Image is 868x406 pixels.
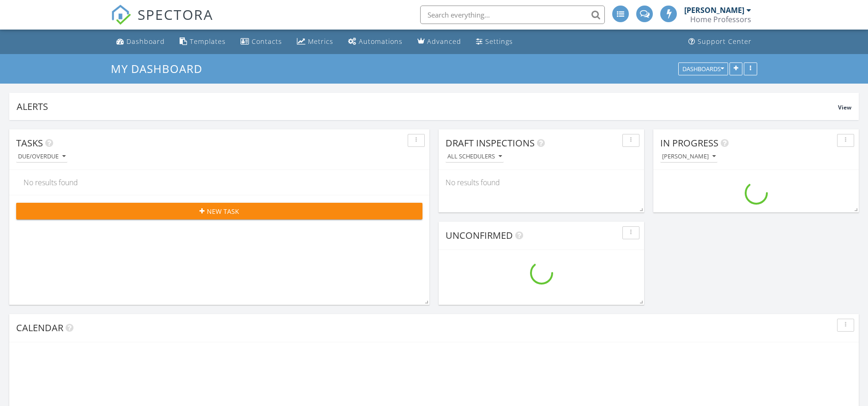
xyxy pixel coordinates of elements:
[18,153,66,160] div: Due/Overdue
[293,33,337,50] a: Metrics
[113,33,169,50] a: Dashboard
[662,153,716,160] div: [PERSON_NAME]
[17,100,838,113] div: Alerts
[682,66,724,72] div: Dashboards
[111,5,131,25] img: The Best Home Inspection Software - Spectora
[237,33,286,50] a: Contacts
[344,33,406,50] a: Automations (Advanced)
[111,61,210,76] a: My Dashboard
[678,62,728,75] button: Dashboards
[207,206,239,216] span: New Task
[16,203,422,219] button: New Task
[427,37,461,46] div: Advanced
[16,151,67,163] button: Due/Overdue
[838,103,851,111] span: View
[447,153,502,160] div: All schedulers
[414,33,465,50] a: Advanced
[685,33,755,50] a: Support Center
[252,37,282,46] div: Contacts
[16,321,63,334] span: Calendar
[472,33,517,50] a: Settings
[439,170,644,195] div: No results found
[111,12,213,32] a: SPECTORA
[420,6,605,24] input: Search everything...
[446,151,504,163] button: All schedulers
[176,33,229,50] a: Templates
[138,5,213,24] span: SPECTORA
[16,137,43,149] span: Tasks
[17,170,422,195] div: No results found
[690,15,751,24] div: Home Professors
[446,229,513,242] span: Unconfirmed
[660,137,718,149] span: In Progress
[190,37,226,46] div: Templates
[308,37,333,46] div: Metrics
[698,37,752,46] div: Support Center
[359,37,403,46] div: Automations
[684,6,744,15] div: [PERSON_NAME]
[485,37,513,46] div: Settings
[127,37,165,46] div: Dashboard
[446,137,535,149] span: Draft Inspections
[660,151,717,163] button: [PERSON_NAME]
